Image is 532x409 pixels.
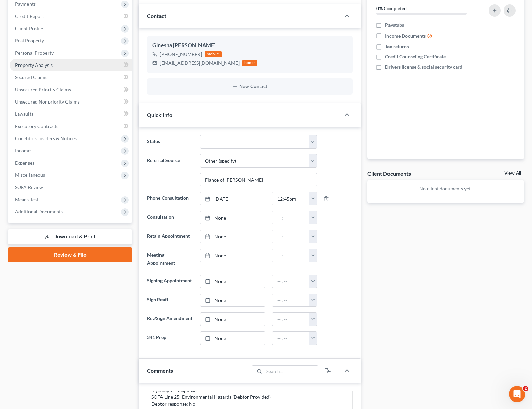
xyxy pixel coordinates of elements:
span: Credit Report [15,13,44,19]
a: Executory Contracts [9,120,132,132]
a: None [200,275,265,288]
span: Executory Contracts [15,123,58,129]
a: None [200,332,265,345]
strong: 0% Completed [376,5,407,11]
span: Contact [147,13,166,19]
input: Other Referral Source [200,173,317,186]
button: New Contact [152,84,347,89]
p: No client documents yet. [373,185,518,192]
label: Status [144,135,196,149]
span: Lawsuits [15,111,33,117]
span: Secured Claims [15,74,47,80]
a: None [200,230,265,243]
div: home [242,60,257,66]
div: [PHONE_NUMBER] [160,51,202,58]
label: Phone Consultation [144,192,196,205]
a: None [200,211,265,224]
a: None [200,313,265,326]
a: Secured Claims [9,71,132,83]
label: Retain Appointment [144,230,196,243]
input: -- : -- [272,275,309,288]
span: Paystubs [385,22,404,29]
a: SOFA Review [9,181,132,193]
input: -- : -- [272,211,309,224]
span: Unsecured Priority Claims [15,87,71,92]
span: 2 [523,386,528,391]
label: 341 Prep [144,331,196,345]
input: -- : -- [272,230,309,243]
span: Codebtors Insiders & Notices [15,135,77,141]
div: MyChapter Response: SOFA Line 25: Environmental Hazards (Debtor Provided) Debtor response: No [151,387,348,407]
span: Personal Property [15,50,54,56]
input: -- : -- [272,249,309,262]
span: Means Test [15,197,38,202]
span: Payments [15,1,36,7]
a: View All [504,171,521,176]
span: Additional Documents [15,209,63,215]
input: -- : -- [272,313,309,326]
a: Property Analysis [9,59,132,71]
input: -- : -- [272,332,309,345]
div: Client Documents [367,170,411,177]
iframe: Intercom live chat [509,386,525,402]
span: Drivers license & social security card [385,63,462,70]
span: Comments [147,367,173,374]
div: Ginesha [PERSON_NAME] [152,41,347,50]
label: Consultation [144,211,196,224]
a: Unsecured Nonpriority Claims [9,96,132,108]
label: Sign Reaff [144,294,196,307]
input: -- : -- [272,192,309,205]
input: Search... [264,366,318,377]
input: -- : -- [272,294,309,307]
span: Real Property [15,38,44,43]
span: Income Documents [385,33,426,39]
span: Miscellaneous [15,172,45,178]
a: Review & File [8,247,132,262]
span: Quick Info [147,112,172,118]
span: SOFA Review [15,184,43,190]
a: Lawsuits [9,108,132,120]
span: Client Profile [15,25,43,31]
a: [DATE] [200,192,265,205]
span: Credit Counseling Certificate [385,53,446,60]
span: Unsecured Nonpriority Claims [15,99,80,105]
a: None [200,249,265,262]
label: Signing Appointment [144,275,196,288]
span: Property Analysis [15,62,53,68]
span: Tax returns [385,43,409,50]
label: Referral Source [144,154,196,187]
div: [EMAIL_ADDRESS][DOMAIN_NAME] [160,60,240,67]
a: Download & Print [8,229,132,245]
label: Rev/Sign Amendment [144,312,196,326]
a: Credit Report [9,10,132,22]
div: mobile [205,51,222,57]
span: Expenses [15,160,34,166]
a: Unsecured Priority Claims [9,83,132,96]
span: Income [15,148,31,153]
a: None [200,294,265,307]
label: Meeting Appointment [144,249,196,269]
